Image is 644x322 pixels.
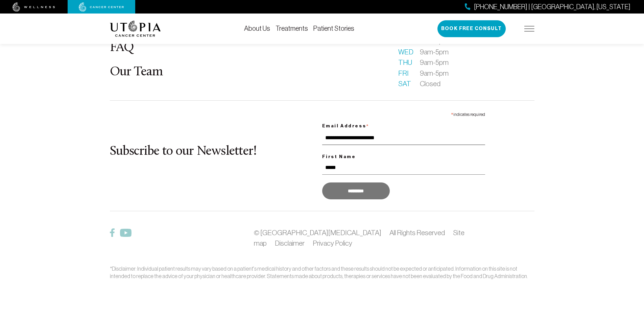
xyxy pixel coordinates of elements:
span: Wed [398,47,412,57]
img: Twitter [120,229,132,237]
a: Treatments [276,25,308,32]
img: cancer center [79,2,124,12]
a: Privacy Policy [313,239,352,247]
img: Facebook [110,228,115,237]
span: Fri [398,68,412,79]
h2: Subscribe to our Newsletter! [110,145,322,159]
a: Our Team [110,66,163,79]
span: 9am-5pm [420,68,449,79]
label: First Name [322,153,485,161]
a: About Us [244,25,270,32]
span: 9am-5pm [420,47,449,57]
span: Sat [398,78,412,89]
div: indicates required [322,109,485,119]
img: wellness [13,2,55,12]
a: Patient Stories [313,25,354,32]
span: Closed [420,78,440,89]
span: 9am-5pm [420,57,449,68]
label: Email Address [322,119,485,131]
a: Disclaimer [275,239,305,247]
a: [PHONE_NUMBER] | [GEOGRAPHIC_DATA], [US_STATE] [465,2,630,12]
div: *Disclaimer: Individual patient results may vary based on a patient’s medical history and other f... [110,265,534,280]
a: FAQ [110,41,134,54]
button: Book Free Consult [437,20,506,37]
img: logo [110,21,161,37]
span: [PHONE_NUMBER] | [GEOGRAPHIC_DATA], [US_STATE] [474,2,630,12]
span: Thu [398,57,412,68]
span: All Rights Reserved [389,229,445,237]
a: © [GEOGRAPHIC_DATA][MEDICAL_DATA] [254,229,381,237]
img: icon-hamburger [524,26,534,31]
